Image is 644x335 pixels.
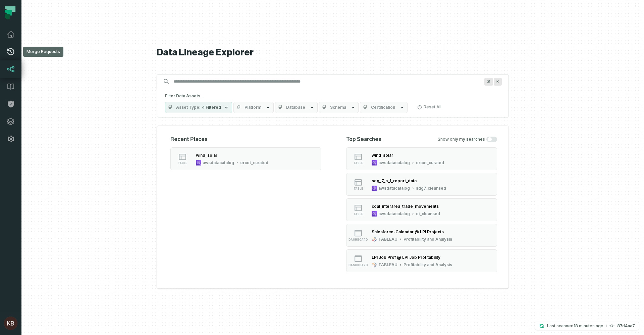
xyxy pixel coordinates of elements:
[23,47,63,57] div: Merge Requests
[574,323,603,328] relative-time: Oct 1, 2025, 9:15 AM CDT
[617,324,635,328] h4: 87d4aa7
[535,322,639,330] button: Last scanned[DATE] 9:15:25 AM87d4aa7
[157,47,509,58] h1: Data Lineage Explorer
[494,78,502,86] span: Press ⌘ + K to focus the search bar
[484,78,493,86] span: Press ⌘ + K to focus the search bar
[547,323,603,329] p: Last scanned
[4,317,17,330] img: avatar of Kennedy Bruce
